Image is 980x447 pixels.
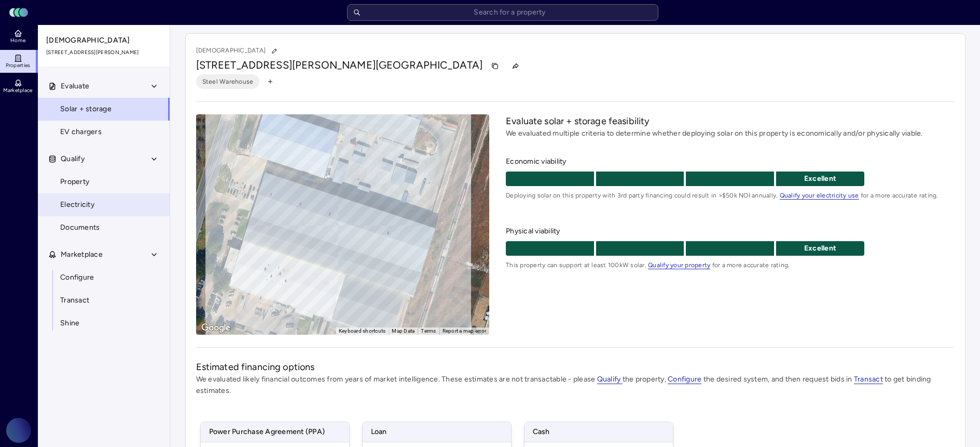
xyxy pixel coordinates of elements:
a: Configure [668,375,701,384]
button: Steel Warehouse [196,74,260,89]
h2: Estimated financing options [196,360,955,374]
span: EV chargers [60,126,102,138]
a: Property [37,170,170,193]
span: Properties [6,62,31,69]
a: Transact [854,375,883,384]
p: We evaluated multiple criteria to determine whether deploying solar on this property is economica... [506,128,954,139]
span: Electricity [60,199,94,211]
a: Open this area in Google Maps (opens a new window) [199,321,233,335]
span: Cash [524,422,673,442]
p: [DEMOGRAPHIC_DATA] [196,44,282,58]
p: Excellent [776,243,864,254]
span: Physical viability [506,226,954,237]
span: [DEMOGRAPHIC_DATA] [46,35,162,46]
a: Shine [37,312,170,335]
a: Terms (opens in new tab) [421,328,436,334]
span: [GEOGRAPHIC_DATA] [376,59,483,71]
span: Property [60,176,89,188]
a: Transact [37,289,170,312]
span: Qualify your electricity use [780,192,859,200]
span: Solar + storage [60,103,112,115]
span: Qualify [597,375,623,384]
span: [STREET_ADDRESS][PERSON_NAME] [196,59,376,71]
button: Marketplace [38,243,171,266]
span: Power Purchase Agreement (PPA) [201,422,349,442]
a: Documents [37,216,170,239]
span: [STREET_ADDRESS][PERSON_NAME] [46,48,162,57]
a: Qualify your property [648,261,710,269]
a: Report a map error [443,328,487,334]
span: Documents [60,222,100,233]
button: Map Data [392,327,415,335]
span: Transact [60,295,89,306]
input: Search for a property [347,4,658,21]
button: Evaluate [38,75,171,98]
button: Qualify [38,148,171,170]
p: We evaluated likely financial outcomes from years of market intelligence. These estimates are not... [196,374,955,397]
span: This property can support at least 100kW solar. for a more accurate rating. [506,260,954,270]
span: Configure [668,375,701,384]
span: Marketplace [3,87,32,94]
span: Configure [60,272,94,283]
img: Google [199,321,233,335]
span: Qualify [61,153,85,165]
span: Economic viability [506,156,954,167]
a: Qualify your electricity use [780,192,859,199]
span: Evaluate [61,81,89,92]
span: Home [10,37,25,44]
a: Qualify [597,375,623,384]
a: Solar + storage [37,98,170,121]
a: Electricity [37,193,170,216]
span: Steel Warehouse [202,76,254,87]
span: Transact [854,375,883,384]
span: Marketplace [61,249,103,260]
button: Keyboard shortcuts [339,327,386,335]
span: Deploying solar on this property with 3rd party financing could result in >$50k NOI annually. for... [506,190,954,201]
a: EV chargers [37,121,170,143]
a: Configure [37,266,170,289]
p: Excellent [776,173,864,185]
h2: Evaluate solar + storage feasibility [506,114,954,128]
span: Loan [363,422,511,442]
span: Shine [60,318,79,329]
